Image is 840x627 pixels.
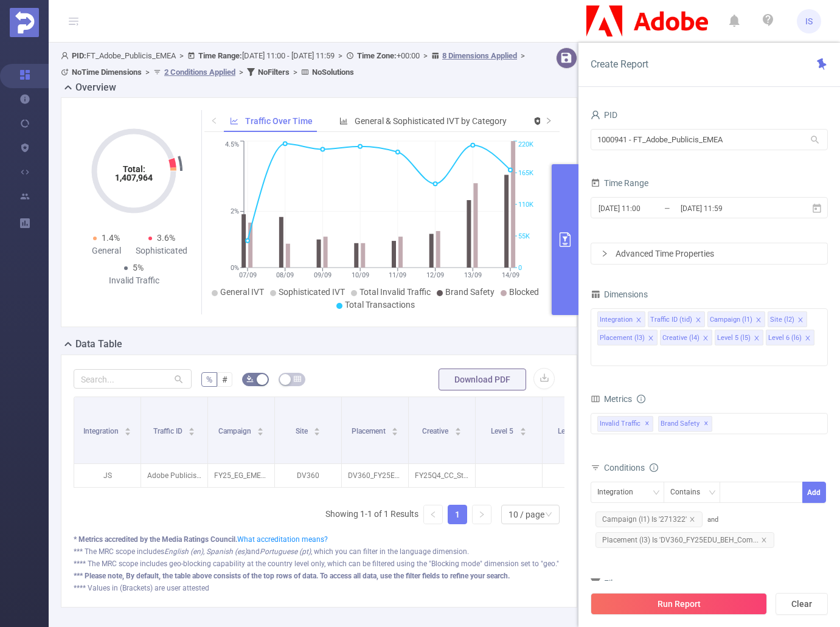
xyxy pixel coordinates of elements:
p: FY25_EG_EMEA_Creative_EDU_Acquisition_Buy_4200323233_P36036_Tier3 [271322] [208,464,274,487]
a: 1 [448,505,467,524]
div: **** The MRC scope includes geo-blocking capability at the country level only, which can be filte... [74,558,564,569]
span: Filters [591,578,627,588]
span: PID [591,110,617,120]
li: Creative (l4) [660,330,712,345]
div: Traffic ID (tid) [650,312,692,328]
tspan: 55K [518,232,530,240]
div: Invalid Traffic [106,274,162,287]
span: Brand Safety [658,416,712,432]
div: General [78,244,134,257]
li: Previous Page [423,505,443,524]
li: Placement (l3) [597,330,658,345]
a: What accreditation means? [237,535,328,544]
i: icon: close [695,317,701,324]
i: icon: close [761,537,767,543]
i: icon: close [805,335,811,342]
i: icon: caret-down [189,431,195,434]
div: Level 5 (l5) [717,330,751,346]
p: DV360_FY25EDU_BEH_CompetitiveConquesting_TR_DSK_BAN_300x250_NA_NA_ROI_NA [9324033] [342,464,408,487]
span: Site [296,427,310,435]
div: Contains [670,482,709,502]
i: icon: caret-down [519,431,526,434]
span: Level 5 [491,427,515,435]
p: FY25Q4_CC_Student_CCPro_TR_TR_BacktoSchool-Promo_ST_300x250_NA_NA.jpg [5583296] [409,464,475,487]
span: Level 6 [558,427,582,435]
h2: Data Table [75,337,122,352]
div: Site (l2) [770,312,794,328]
i: icon: close [703,335,709,342]
div: Placement (l3) [600,330,645,346]
tspan: 1,407,964 [115,173,153,182]
span: # [222,375,227,384]
tspan: 165K [518,169,533,177]
tspan: 0% [231,264,239,272]
i: icon: left [210,117,218,124]
span: > [176,51,187,60]
span: Create Report [591,58,648,70]
span: General & Sophisticated IVT by Category [355,116,507,126]
span: Placement [352,427,387,435]
span: FT_Adobe_Publicis_EMEA [DATE] 11:00 - [DATE] 11:59 +00:00 [61,51,529,77]
i: icon: caret-down [454,431,461,434]
span: Brand Safety [445,287,495,297]
div: Campaign (l1) [710,312,752,328]
i: icon: caret-up [314,426,321,429]
span: > [420,51,431,60]
div: **** Values in (Brackets) are user attested [74,583,564,594]
u: 2 Conditions Applied [164,68,235,77]
span: 1.4% [102,233,120,243]
tspan: 2% [231,208,239,216]
div: Sort [124,426,131,433]
i: icon: user [61,52,72,60]
i: icon: info-circle [650,463,658,472]
i: icon: caret-up [392,426,398,429]
button: Download PDF [439,369,526,390]
span: 3.6% [157,233,175,243]
i: icon: bar-chart [339,117,348,125]
input: Search... [74,369,192,389]
div: Sophisticated [134,244,189,257]
span: General IVT [220,287,264,297]
span: > [142,68,153,77]
span: 5% [133,263,144,272]
i: icon: caret-down [392,431,398,434]
span: % [206,375,212,384]
i: icon: user [591,110,600,120]
tspan: 13/09 [464,271,482,279]
p: Adobe Publicis Emea Tier 3 [34289] [141,464,207,487]
i: icon: right [478,511,485,518]
span: IS [805,9,813,33]
div: Sort [188,426,195,433]
div: Sort [313,426,321,433]
div: Sort [454,426,462,433]
tspan: 0 [518,264,522,272]
span: Dimensions [591,289,648,299]
i: icon: close [636,317,642,324]
i: icon: close [797,317,804,324]
b: No Filters [258,68,290,77]
div: Level 6 (l6) [768,330,802,346]
div: *** The MRC scope includes and , which you can filter in the language dimension. [74,546,564,557]
u: 8 Dimensions Applied [442,51,517,60]
span: and [591,516,779,544]
div: *** Please note, By default, the table above consists of the top rows of data. To access all data... [74,570,564,581]
b: * Metrics accredited by the Media Ratings Council. [74,535,237,544]
tspan: 08/09 [276,271,294,279]
p: DV360 [275,464,341,487]
div: Creative (l4) [662,330,699,346]
i: icon: close [689,516,695,522]
i: icon: table [294,375,301,383]
i: icon: down [653,489,660,497]
tspan: 12/09 [426,271,444,279]
tspan: 10/09 [351,271,369,279]
span: Traffic Over Time [245,116,313,126]
span: Integration [83,427,120,435]
li: Level 5 (l5) [715,330,763,345]
span: Conditions [604,463,658,473]
tspan: 220K [518,141,533,149]
span: Total Transactions [345,300,415,310]
i: icon: close [755,317,762,324]
tspan: 09/09 [314,271,331,279]
span: Total Invalid Traffic [359,287,431,297]
span: > [335,51,346,60]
